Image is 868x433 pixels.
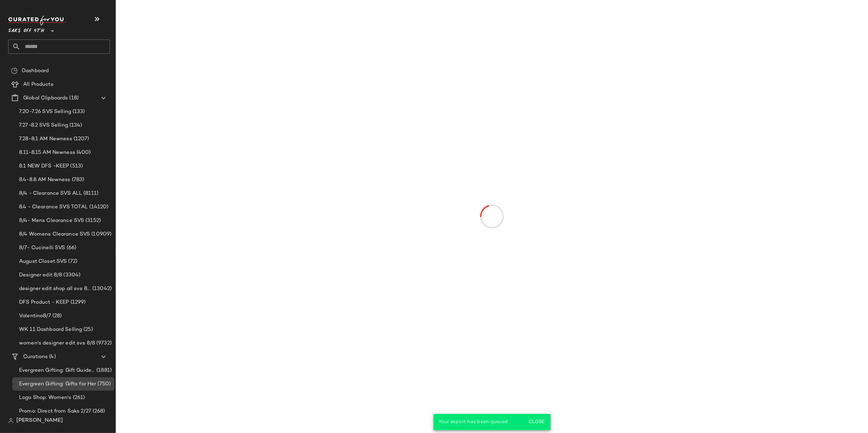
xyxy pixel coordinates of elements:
span: 8/4- Mens Clearance SVS [19,217,84,225]
span: (13042) [91,285,112,293]
span: WK 11 Dashboard Selling [19,326,82,334]
span: (261) [72,394,85,402]
span: 8/7- Cucinelli SVS [19,244,65,252]
span: (134) [68,122,82,129]
span: (72) [67,258,77,266]
span: Valentino8/7 [19,312,51,320]
span: (1881) [95,367,112,374]
span: (18) [68,94,79,102]
img: svg%3e [11,67,18,74]
span: August Closet SVS [19,258,67,266]
span: (14120) [88,203,109,211]
span: 7.20-7.26 SVS Selling [19,108,71,116]
span: [PERSON_NAME] [16,417,63,425]
span: Evergreen Gifting: Gifts for Her [19,380,96,388]
span: women's designer edit svs 8/8 [19,339,95,347]
span: (400) [75,149,91,157]
img: cfy_white_logo.C9jOOHJF.svg [8,16,66,25]
span: Dashboard [22,67,49,75]
span: Logo Shop: Women's [19,394,72,402]
button: Close [525,416,548,428]
span: (783) [70,176,84,184]
span: (750) [96,380,111,388]
span: 8.4-8.8 AM Newness [19,176,70,184]
span: 8/4 - Clearance SVS ALL [19,190,82,197]
span: (133) [71,108,85,116]
span: 8/4 Womens Clearance SVS [19,230,90,238]
span: Close [528,419,545,425]
span: 8.4 - Clearance SVS TOTAL [19,203,88,211]
img: svg%3e [8,418,14,423]
span: (25) [82,326,93,334]
span: Saks OFF 5TH [8,23,44,35]
span: (4) [48,353,56,361]
span: Global Clipboards [23,94,68,102]
span: (268) [91,407,105,415]
span: Promo: Direct from Saks 2/27 [19,407,91,415]
span: (1207) [72,135,89,143]
span: 8.1 NEW DFS -KEEP [19,162,69,170]
span: Designer edit 8/8 [19,271,62,279]
span: (513) [69,162,83,170]
span: 7.27-8.2 SVS Selling [19,122,68,129]
span: (9732) [95,339,112,347]
span: Evergreen Gifting: Gift Guide LP [19,367,95,374]
span: (66) [65,244,77,252]
span: Curations [23,353,48,361]
span: 8.11-8.15 AM Newness [19,149,75,157]
span: (8111) [82,190,98,197]
span: (1299) [69,299,86,306]
span: designer edit shop all svs 8/8 [19,285,91,293]
span: (28) [51,312,62,320]
span: DFS Product - KEEP [19,299,69,306]
span: Your export has been queued [439,419,508,424]
span: (10909) [90,230,111,238]
span: 7.28-8.1 AM Newness [19,135,72,143]
span: (3152) [84,217,101,225]
span: (3304) [62,271,80,279]
span: All Products [23,81,53,89]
